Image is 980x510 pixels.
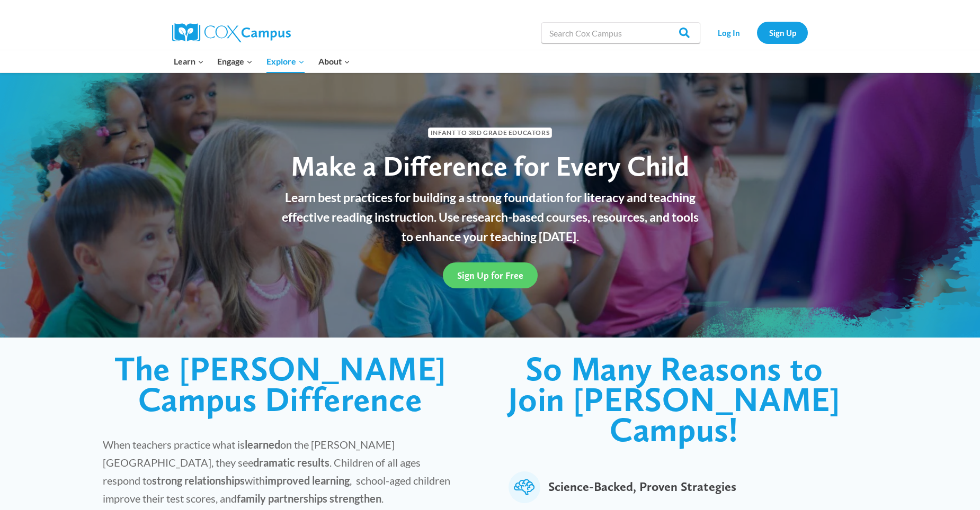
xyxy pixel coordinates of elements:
[541,22,700,43] input: Search Cox Campus
[706,22,752,43] a: Log In
[457,270,523,281] span: Sign Up for Free
[217,54,253,68] span: Engage
[114,348,446,420] span: The [PERSON_NAME] Campus Difference
[757,22,808,43] a: Sign Up
[318,54,350,68] span: About
[167,50,357,72] nav: Primary Navigation
[275,188,705,246] p: Learn best practices for building a strong foundation for literacy and teaching effective reading...
[428,127,552,138] span: Infant to 3rd Grade Educators
[237,492,381,505] strong: family partnerships strengthen
[245,438,280,451] strong: learned
[172,23,291,42] img: Cox Campus
[291,149,689,183] span: Make a Difference for Every Child
[103,438,450,505] span: When teachers practice what is on the [PERSON_NAME][GEOGRAPHIC_DATA], they see . Children of all ...
[266,54,305,68] span: Explore
[174,54,204,68] span: Learn
[253,456,329,469] strong: dramatic results
[508,348,840,450] span: So Many Reasons to Join [PERSON_NAME] Campus!
[265,474,350,487] strong: improved learning
[152,474,245,487] strong: strong relationships
[548,471,736,503] span: Science-Backed, Proven Strategies
[443,262,538,288] a: Sign Up for Free
[706,22,808,43] nav: Secondary Navigation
